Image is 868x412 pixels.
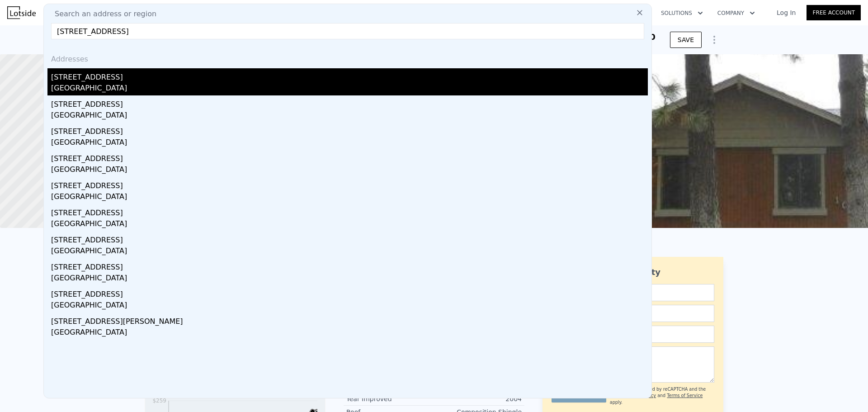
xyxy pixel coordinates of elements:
[51,231,648,246] div: [STREET_ADDRESS]
[610,386,714,406] div: This site is protected by reCAPTCHA and the Google and apply.
[51,313,648,327] div: [STREET_ADDRESS][PERSON_NAME]
[434,394,522,403] div: 2004
[51,204,648,218] div: [STREET_ADDRESS]
[51,150,648,164] div: [STREET_ADDRESS]
[51,83,648,95] div: [GEOGRAPHIC_DATA]
[51,273,648,285] div: [GEOGRAPHIC_DATA]
[51,110,648,123] div: [GEOGRAPHIC_DATA]
[51,327,648,340] div: [GEOGRAPHIC_DATA]
[51,177,648,191] div: [STREET_ADDRESS]
[807,5,861,20] a: Free Account
[667,393,703,398] a: Terms of Service
[51,68,648,83] div: [STREET_ADDRESS]
[152,398,166,404] tspan: $259
[51,218,648,231] div: [GEOGRAPHIC_DATA]
[51,23,644,39] input: Enter an address, city, region, neighborhood or zip code
[51,123,648,137] div: [STREET_ADDRESS]
[51,258,648,273] div: [STREET_ADDRESS]
[51,191,648,204] div: [GEOGRAPHIC_DATA]
[670,32,702,48] button: SAVE
[51,164,648,177] div: [GEOGRAPHIC_DATA]
[51,95,648,110] div: [STREET_ADDRESS]
[346,394,434,403] div: Year Improved
[51,246,648,258] div: [GEOGRAPHIC_DATA]
[705,31,723,49] button: Show Options
[51,285,648,300] div: [STREET_ADDRESS]
[7,6,36,19] img: Lotside
[51,300,648,313] div: [GEOGRAPHIC_DATA]
[51,137,648,150] div: [GEOGRAPHIC_DATA]
[654,5,710,21] button: Solutions
[47,47,648,68] div: Addresses
[47,9,156,19] span: Search an address or region
[710,5,762,21] button: Company
[766,8,807,17] a: Log In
